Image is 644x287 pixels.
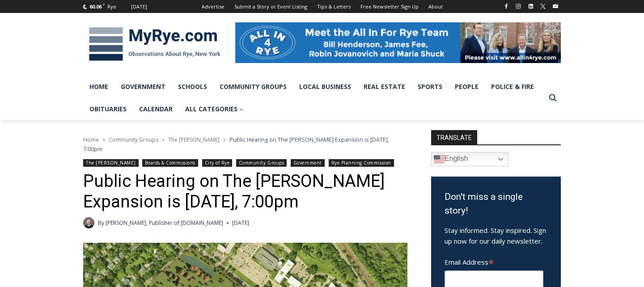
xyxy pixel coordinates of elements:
a: Linkedin [525,1,536,12]
span: Public Hearing on The [PERSON_NAME] Expansion is [DATE], 7:00pm [83,135,389,152]
a: Schools [172,76,213,98]
span: By [98,219,104,227]
a: Home [83,136,99,143]
a: All Categories [179,98,250,120]
a: City of Rye [202,159,233,167]
nav: Breadcrumbs [83,135,407,153]
nav: Primary Navigation [83,76,545,121]
a: Home [83,76,114,98]
span: > [162,137,165,143]
a: Boards & Commissions [142,159,198,167]
label: Email Address [445,253,543,269]
a: People [449,76,485,98]
a: Real Estate [357,76,411,98]
a: Sports [411,76,449,98]
a: Community Groups [213,76,293,98]
img: en [434,154,445,165]
div: [DATE] [131,3,147,11]
a: Facebook [501,1,512,12]
span: F [103,2,105,7]
h3: Don't miss a single story! [445,190,547,218]
span: All Categories [185,104,244,114]
time: [DATE] [232,219,249,227]
img: All in for Rye [235,22,561,63]
img: MyRye.com [83,21,226,68]
span: > [223,137,226,143]
span: > [102,137,105,143]
span: 60.06 [89,3,102,10]
a: Author image [83,217,94,228]
a: Obituaries [83,98,133,120]
a: [PERSON_NAME], Publisher of [DOMAIN_NAME] [106,219,223,227]
button: View Search Form [545,90,561,106]
a: The [PERSON_NAME] [83,159,139,167]
a: Government [291,159,325,167]
a: Police & Fire [485,76,540,98]
a: Government [114,76,172,98]
a: YouTube [550,1,561,12]
a: Local Business [293,76,357,98]
h1: Public Hearing on The [PERSON_NAME] Expansion is [DATE], 7:00pm [83,171,407,212]
p: Stay informed. Stay inspired. Sign up now for our daily newsletter. [445,225,547,246]
a: English [431,152,508,166]
div: Rye [107,3,116,11]
a: Community Groups [236,159,287,167]
a: The [PERSON_NAME] [168,136,220,143]
strong: TRANSLATE [431,130,477,144]
a: Instagram [513,1,524,12]
a: Community Groups [109,136,158,143]
a: Rye Planning Commission [329,159,394,167]
a: Calendar [133,98,179,120]
a: X [538,1,548,12]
